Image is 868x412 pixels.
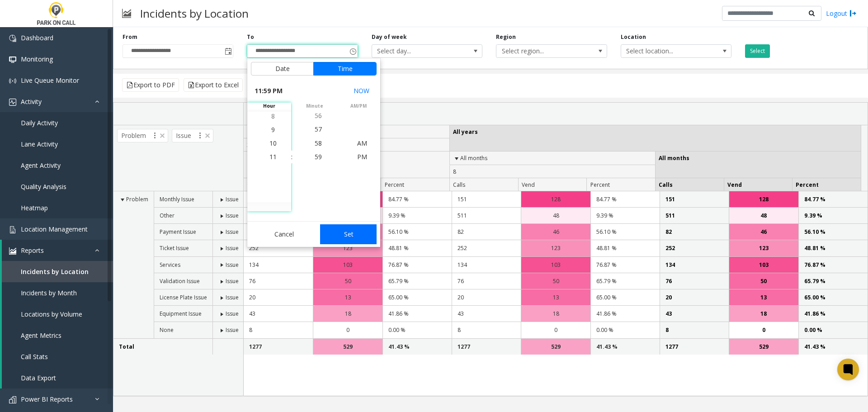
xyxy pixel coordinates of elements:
[244,240,313,256] td: 252
[621,45,709,57] span: Select location...
[346,326,349,334] span: 0
[21,182,66,191] span: Quality Analysis
[660,306,729,322] td: 43
[382,273,452,289] td: 65.79 %
[660,240,729,256] td: 252
[2,367,113,388] a: Data Export
[551,342,561,351] span: 529
[798,224,868,240] td: 56.10 %
[160,228,196,236] span: Payment Issue
[315,138,322,147] span: 58
[21,55,53,63] span: Monitoring
[496,45,585,57] span: Select region...
[849,9,857,18] img: logout
[244,191,313,208] td: 151
[551,195,561,204] span: 128
[798,240,868,256] td: 48.81 %
[385,181,404,189] span: Percent
[2,325,113,346] a: Agent Metrics
[452,339,521,355] td: 1277
[590,339,660,355] td: 41.43 %
[9,35,16,42] img: 'icon'
[796,181,819,189] span: Percent
[453,128,478,136] span: All years
[123,33,137,41] label: From
[160,310,202,317] span: Equipment Issue
[590,181,610,189] span: Percent
[21,204,48,212] span: Heatmap
[452,240,521,256] td: 252
[382,224,452,240] td: 56.10 %
[372,33,407,41] label: Day of week
[357,139,367,147] span: AM
[2,261,113,282] a: Incidents by Location
[244,306,313,322] td: 43
[244,208,313,224] td: 511
[244,339,313,355] td: 1277
[590,208,660,224] td: 9.39 %
[590,322,660,338] td: 0.00 %
[798,289,868,306] td: 65.00 %
[9,56,16,63] img: 'icon'
[21,374,56,382] span: Data Export
[760,293,767,302] span: 13
[160,326,174,334] span: None
[798,339,868,355] td: 41.43 %
[452,273,521,289] td: 76
[21,267,89,276] span: Incidents by Location
[226,212,239,219] span: Issue
[760,227,767,236] span: 46
[382,191,452,208] td: 84.77 %
[223,45,233,57] span: Toggle popup
[659,181,673,189] span: Calls
[798,208,868,224] td: 9.39 %
[350,83,373,99] button: Select now
[660,208,729,224] td: 511
[343,244,353,252] span: 123
[660,289,729,306] td: 20
[522,181,535,189] span: Vend
[345,309,351,318] span: 18
[452,208,521,224] td: 511
[660,322,729,338] td: 8
[382,257,452,273] td: 76.87 %
[798,306,868,322] td: 41.86 %
[244,273,313,289] td: 76
[798,257,868,273] td: 76.87 %
[590,306,660,322] td: 41.86 %
[727,181,742,189] span: Vend
[452,191,521,208] td: 151
[496,33,516,41] label: Region
[244,322,313,338] td: 8
[21,97,42,106] span: Activity
[798,191,868,208] td: 84.77 %
[357,152,367,161] span: PM
[226,261,239,269] span: Issue
[160,294,207,301] span: License Plate Issue
[453,168,456,175] span: 8
[660,191,729,208] td: 151
[553,309,559,318] span: 18
[452,257,521,273] td: 134
[315,125,322,133] span: 57
[226,228,239,236] span: Issue
[184,78,243,92] button: Export to Excel
[382,289,452,306] td: 65.00 %
[226,244,239,252] span: Issue
[269,152,277,161] span: 11
[452,322,521,338] td: 8
[160,277,200,285] span: Validation Issue
[255,85,283,97] span: 11:59 PM
[9,226,16,233] img: 'icon'
[271,125,275,134] span: 9
[160,195,194,203] span: Monthly Issue
[9,247,16,255] img: 'icon'
[2,240,113,261] a: Reports
[269,139,277,147] span: 10
[452,306,521,322] td: 43
[336,103,380,109] span: AM/PM
[226,310,239,317] span: Issue
[292,103,336,109] span: minute
[251,62,314,76] button: Date tab
[21,161,61,170] span: Agent Activity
